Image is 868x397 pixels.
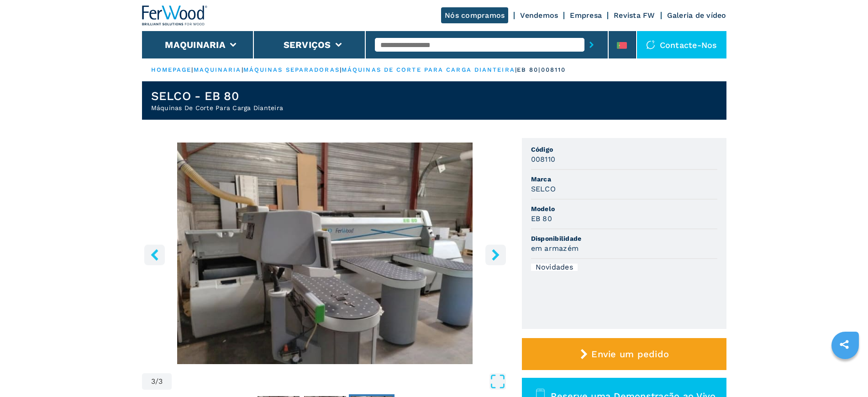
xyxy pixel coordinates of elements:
a: Revista FW [614,11,655,20]
a: sharethis [833,333,856,356]
h1: SELCO - EB 80 [151,89,284,103]
a: Galeria de vídeo [667,11,726,20]
img: Máquinas De Corte Para Carga Dianteira SELCO EB 80 [142,143,508,364]
span: Envie um pedido [591,349,669,360]
span: 3 [158,378,163,385]
button: left-button [144,244,165,265]
h3: em armazém [531,243,579,254]
iframe: Chat [829,356,861,390]
img: Ferwood [142,5,208,26]
p: eb 80 | [517,66,541,74]
button: Serviços [284,39,331,50]
a: Vendemos [520,11,558,20]
a: maquinaria [194,66,242,73]
h3: SELCO [531,184,556,194]
span: / [155,378,158,385]
a: Nós compramos [441,7,508,23]
button: submit-button [584,34,599,55]
div: Contacte-nos [637,31,726,58]
img: Contacte-nos [646,40,655,49]
span: Modelo [531,204,717,213]
a: máquinas de corte para carga dianteira [342,66,515,73]
span: Disponibilidade [531,234,717,243]
span: Marca [531,175,717,184]
span: | [515,66,517,73]
h2: Máquinas De Corte Para Carga Dianteira [151,103,284,112]
h3: EB 80 [531,213,552,224]
p: 008110 [541,66,566,74]
a: Empresa [570,11,602,20]
span: | [340,66,342,73]
div: Go to Slide 3 [142,143,508,364]
span: | [242,66,243,73]
h3: 008110 [531,154,556,164]
button: Envie um pedido [522,338,726,370]
span: | [191,66,193,73]
div: Novidades [531,264,578,271]
a: HOMEPAGE [151,66,192,73]
a: máquinas separadoras [243,66,340,73]
button: Maquinaria [165,39,226,50]
span: Código [531,145,717,154]
button: right-button [485,244,506,265]
button: Open Fullscreen [174,373,505,390]
span: 3 [151,378,155,385]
